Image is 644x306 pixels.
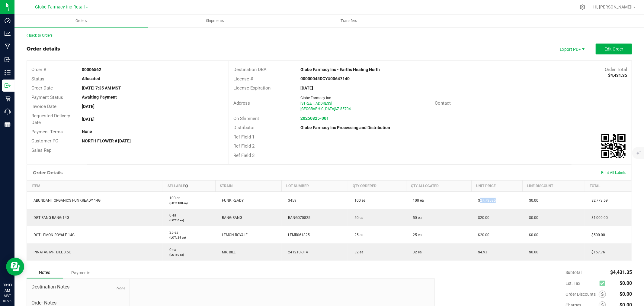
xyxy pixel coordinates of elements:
[233,85,271,91] span: License Expiration
[332,18,365,24] span: Transfers
[31,250,72,254] span: PINATAS MR. BILL 3.5G
[471,181,522,192] th: Unit Price
[588,233,605,237] span: $500.00
[166,230,178,235] span: 25 ea
[351,198,366,203] span: 100 ea
[522,181,585,192] th: Line Discount
[435,100,451,106] span: Contact
[620,280,632,286] span: $0.00
[27,33,53,37] a: Back to Orders
[5,31,11,37] inline-svg: Analytics
[3,299,12,303] p: 08/25
[6,258,24,276] iframe: Resource center
[82,67,101,72] strong: 00006562
[282,15,416,27] a: Transfers
[285,233,310,237] span: LEMR061825
[31,67,46,72] span: Order #
[620,291,632,297] span: $0.00
[588,198,608,203] span: $2,773.59
[31,283,125,291] span: Destination Notes
[82,117,95,122] strong: [DATE]
[334,107,335,111] span: ,
[33,170,62,175] h1: Order Details
[148,15,282,27] a: Shipments
[35,5,85,10] span: Globe Farmacy Inc Retail
[233,67,267,72] span: Destination DBA
[605,67,627,72] span: Order Total
[166,213,176,217] span: 0 ea
[566,281,597,286] span: Est. Tax
[566,270,582,275] span: Subtotal
[31,148,51,153] span: Sales Rep
[233,125,255,130] span: Distributor
[604,47,623,51] span: Edit Order
[31,95,63,100] span: Payment Status
[166,196,181,200] span: 100 ea
[410,198,424,203] span: 100 ea
[300,67,380,72] strong: Globe Farmacy Inc - Earth's Healing North
[475,216,489,220] span: $20.00
[300,86,313,90] strong: [DATE]
[410,216,422,220] span: 50 ea
[63,267,99,278] div: Payments
[31,216,69,220] span: DGT BANG BANG 14G
[31,138,58,144] span: Customer PO
[5,83,11,89] inline-svg: Outbound
[5,57,11,63] inline-svg: Inbound
[351,233,364,237] span: 25 ea
[82,86,121,90] strong: [DATE] 7:35 AM MST
[335,107,339,111] span: AZ
[300,96,331,100] span: Globe Farmacy Inc
[166,252,212,257] p: (LOT: 0 ea)
[593,5,633,9] span: Hi, [PERSON_NAME]!
[31,113,70,125] span: Requested Delivery Date
[31,198,101,203] span: ABUNDANT ORGANICS FUNKREADY 14G
[233,134,255,140] span: Ref Field 1
[579,4,586,10] div: Manage settings
[166,201,212,205] p: (LOT: 100 ea)
[233,153,255,158] span: Ref Field 3
[610,269,632,275] span: $4,431.35
[5,109,11,115] inline-svg: Call Center
[300,116,329,121] a: 20250825-001
[31,233,75,237] span: DGT LEMON ROYALE 14G
[82,138,131,143] strong: NORTH FLOWER # [DATE]
[601,134,626,158] qrcode: 00006562
[31,76,44,82] span: Status
[406,181,471,192] th: Qty Allocated
[82,104,95,109] strong: [DATE]
[27,181,163,192] th: Item
[300,125,390,130] strong: Globe Farmacy Inc Processing and Distribution
[601,171,626,175] span: Print All Labels
[5,96,11,102] inline-svg: Retail
[233,76,253,82] span: License #
[588,216,608,220] span: $1,000.00
[14,15,148,27] a: Orders
[5,44,11,50] inline-svg: Manufacturing
[608,73,627,78] strong: $4,431.35
[5,70,11,76] inline-svg: Inventory
[5,122,11,128] inline-svg: Reports
[233,100,250,106] span: Address
[166,248,176,252] span: 0 ea
[585,181,632,192] th: Total
[351,216,364,220] span: 50 ea
[31,85,53,91] span: Order Date
[340,107,351,111] span: 85704
[596,44,632,54] button: Edit Order
[526,216,538,220] span: $0.00
[475,198,496,203] span: $27.73585
[3,282,12,299] p: 09:03 AM MST
[351,250,364,254] span: 32 ea
[300,107,335,111] span: [GEOGRAPHIC_DATA]
[348,181,406,192] th: Qty Ordered
[27,267,63,278] div: Notes
[27,45,60,53] div: Order details
[588,250,605,254] span: $157.76
[526,198,538,203] span: $0.00
[410,233,422,237] span: 25 ea
[475,233,489,237] span: $20.00
[300,76,350,81] strong: 00000045DCYU00647140
[82,129,92,134] strong: None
